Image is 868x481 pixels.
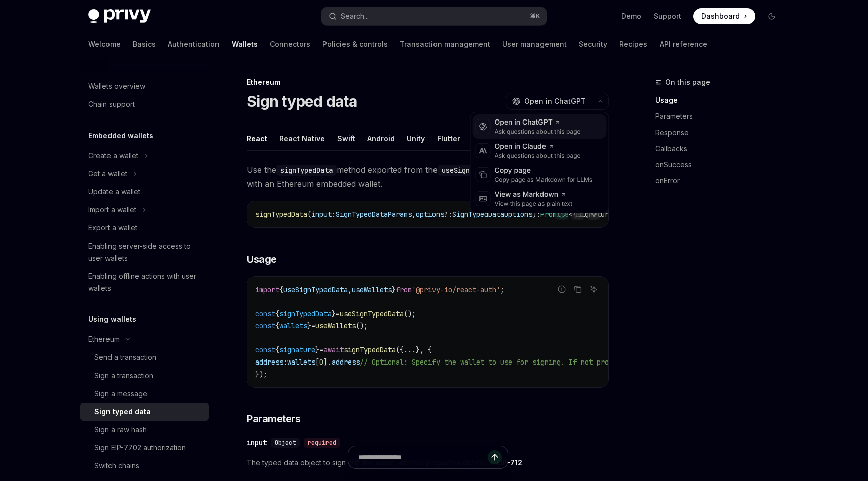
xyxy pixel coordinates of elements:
span: = [319,345,323,354]
span: = [311,321,315,330]
button: Toggle Get a wallet section [80,165,209,183]
button: Flutter [437,127,460,150]
span: (); [356,321,368,330]
span: Parameters [247,412,300,426]
span: 0 [319,357,323,367]
button: Copy the contents from the code block [571,283,584,296]
div: View as Markdown [495,190,573,200]
code: useSignTypedData [438,165,510,176]
span: = [336,309,340,318]
div: Ask questions about this page [495,128,581,136]
span: options [416,210,444,219]
span: signTypedData [344,345,396,354]
span: Object [275,439,296,447]
span: ): [532,210,540,219]
span: }); [255,370,267,379]
button: Toggle Create a wallet section [80,147,209,165]
span: { [275,321,279,330]
button: Report incorrect code [555,283,568,296]
span: wallets [279,321,307,330]
span: useWallets [352,285,392,294]
button: Copy the contents from the code block [571,207,584,220]
a: Dashboard [693,8,755,24]
span: < [569,210,573,219]
a: Callbacks [655,141,788,157]
span: // Optional: Specify the wallet to use for signing. If not provided, the first wallet will be used. [360,357,757,367]
a: Sign a message [80,385,209,403]
span: On this page [665,76,710,88]
button: Send message [488,450,502,464]
button: Ask AI [587,207,600,220]
div: Ethereum [247,77,609,87]
a: Enabling offline actions with user wallets [80,267,209,297]
div: Sign typed data [94,406,151,418]
div: View this page as plain text [495,200,573,208]
div: Wallets overview [88,80,145,92]
button: Ask AI [587,283,600,296]
a: Response [655,125,788,141]
span: signature [279,345,315,354]
span: wallets [287,357,315,367]
h5: Embedded wallets [88,130,153,142]
span: const [255,345,275,354]
div: Send a transaction [94,351,156,364]
a: Policies & controls [322,32,388,56]
div: Open in ChatGPT [495,117,581,128]
a: Security [579,32,607,56]
a: Update a wallet [80,183,209,201]
div: Create a wallet [88,150,138,162]
input: Ask a question... [358,446,488,468]
span: } [307,321,311,330]
a: Sign typed data [80,403,209,421]
div: Export a wallet [88,222,137,234]
a: Sign a raw hash [80,421,209,439]
span: { [275,345,279,354]
button: Toggle dark mode [764,8,780,24]
div: Copy page [495,166,593,176]
h5: Using wallets [88,313,136,325]
div: Ask questions about this page [495,152,581,160]
a: Sign EIP-7702 authorization [80,439,209,457]
a: Basics [133,32,156,56]
span: { [275,309,279,318]
span: signTypedData [255,210,307,219]
div: input [247,438,267,448]
img: dark logo [88,9,151,23]
a: Demo [621,11,641,21]
span: : [332,210,336,219]
span: import [255,285,279,294]
button: Unity [407,127,425,150]
div: Sign a raw hash [94,424,147,436]
span: useWallets [315,321,356,330]
button: Android [367,127,395,150]
a: User management [502,32,567,56]
span: signTypedData [279,309,332,318]
span: Dashboard [701,11,740,21]
div: Switch chains [94,460,139,472]
button: Swift [337,127,355,150]
a: Recipes [619,32,647,56]
button: React [247,127,267,150]
a: Send a transaction [80,348,209,367]
span: , [348,285,352,294]
span: SignTypedDataParams [336,210,412,219]
span: input [311,210,332,219]
a: Transaction management [400,32,490,56]
a: Enabling server-side access to user wallets [80,237,209,267]
span: } [315,345,319,354]
a: API reference [660,32,707,56]
a: Authentication [168,32,220,56]
code: signTypedData [276,165,337,176]
span: [ [315,357,319,367]
span: const [255,321,275,330]
span: } [392,285,396,294]
span: , [412,210,416,219]
span: ({ [396,345,404,354]
span: }, { [416,345,432,354]
button: Toggle Import a wallet section [80,201,209,219]
button: Report incorrect code [555,207,568,220]
button: React Native [279,127,325,150]
button: Open in ChatGPT [506,93,592,110]
div: Update a wallet [88,186,140,198]
div: Import a wallet [88,204,136,216]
